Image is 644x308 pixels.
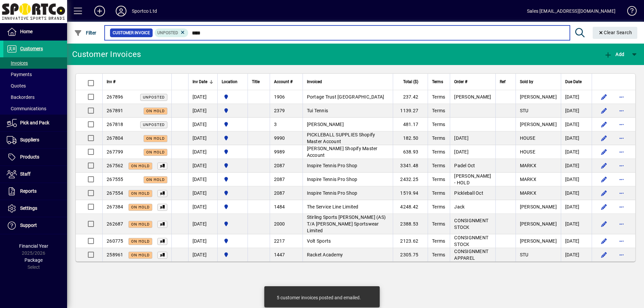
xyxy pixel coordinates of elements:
div: Inv Date [193,78,213,85]
div: Total ($) [397,78,424,85]
span: Inspire Tennis Pro Shop [307,177,358,182]
td: 3341.48 [393,159,428,173]
button: Edit [599,146,609,157]
span: Sold by [520,78,533,85]
span: Terms [432,252,445,257]
td: [DATE] [188,145,217,159]
span: Reports [20,188,37,194]
button: Edit [599,91,609,102]
button: More options [616,219,627,229]
a: Reports [3,183,67,200]
td: [DATE] [561,173,592,186]
span: Stirling Sports [PERSON_NAME] (AS) T/A [PERSON_NAME] Sportswear Limited [307,214,386,233]
span: 267554 [107,190,123,196]
span: 267896 [107,94,123,100]
td: [DATE] [561,214,592,234]
td: [DATE] [188,118,217,131]
td: 1519.94 [393,186,428,200]
button: Edit [599,188,609,198]
span: Ref [500,78,505,85]
span: Title [252,78,260,85]
td: [DATE] [188,234,217,248]
td: 638.93 [393,145,428,159]
span: On hold [146,109,165,113]
span: 267555 [107,177,123,182]
td: [DATE] [188,90,217,104]
span: On hold [131,222,150,227]
button: More options [616,188,627,198]
button: More options [616,174,627,185]
a: Suppliers [3,132,67,148]
button: Edit [599,236,609,246]
span: Home [20,29,33,34]
td: [DATE] [561,90,592,104]
span: Account # [274,78,292,85]
span: [PERSON_NAME] [520,238,557,244]
span: 9990 [274,135,285,141]
button: More options [616,160,627,171]
button: Edit [599,174,609,185]
div: Sales [EMAIL_ADDRESS][DOMAIN_NAME] [527,6,615,16]
span: On hold [131,253,150,257]
span: [DATE] [454,135,469,141]
span: [PERSON_NAME] [520,122,557,127]
div: Inv # [107,78,167,85]
span: MARKX [520,163,536,168]
span: Products [20,154,39,160]
span: Padel Oct [454,163,475,168]
span: Order # [454,78,467,85]
mat-chip: Customer Invoice Status: Unposted [155,28,189,37]
span: On hold [131,205,150,209]
td: [DATE] [561,131,592,145]
div: Account # [274,78,299,85]
a: Support [3,217,67,234]
td: 182.50 [393,131,428,145]
span: Sportco Ltd Warehouse [222,237,244,245]
span: On hold [146,150,165,155]
span: Clear Search [598,30,632,35]
button: More options [616,249,627,260]
span: 262687 [107,221,123,227]
td: [DATE] [561,145,592,159]
td: [DATE] [188,214,217,234]
span: Inspire Tennis Pro Shop [307,163,358,168]
button: More options [616,91,627,102]
span: 9989 [274,149,285,155]
span: Inspire Tennis Pro Shop [307,190,358,196]
button: More options [616,133,627,143]
td: 2432.25 [393,173,428,186]
span: 3 [274,122,277,127]
button: Edit [599,249,609,260]
span: Sportco Ltd Warehouse [222,134,244,142]
div: Invoiced [307,78,389,85]
span: Customers [20,46,43,51]
span: CONSIGNMENT STOCK [454,235,488,247]
span: Terms [432,94,445,100]
span: CONSIGNMENT APPAREL [454,249,488,261]
span: Terms [432,135,445,141]
a: Settings [3,200,67,217]
button: Edit [599,119,609,130]
span: CONSIGNMENT STOCK [454,218,488,230]
span: Sportco Ltd Warehouse [222,107,244,114]
span: Sportco Ltd Warehouse [222,93,244,101]
span: Backorders [7,95,35,100]
span: Sportco Ltd Warehouse [222,220,244,228]
span: HOUSE [520,135,535,141]
a: Products [3,149,67,166]
span: Unposted [143,123,165,127]
span: 267799 [107,149,123,155]
span: STU [520,108,529,113]
td: [DATE] [188,248,217,261]
span: On hold [131,239,150,244]
a: Invoices [3,57,67,69]
td: [DATE] [188,200,217,214]
td: [DATE] [561,248,592,261]
div: Title [252,78,266,85]
td: [DATE] [561,200,592,214]
span: Terms [432,238,445,244]
div: 5 customer invoices posted and emailed. [277,294,361,301]
div: Due Date [565,78,588,85]
span: [PERSON_NAME] [520,94,557,100]
span: Invoiced [307,78,322,85]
